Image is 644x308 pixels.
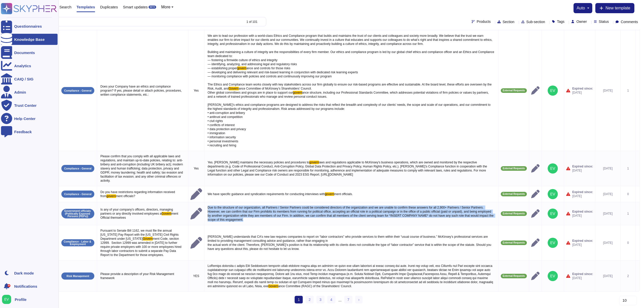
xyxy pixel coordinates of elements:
a: Analytics [1,60,58,71]
div: 0 [623,241,633,245]
span: ment Code, section 12999. Section 12999 was amended in [DATE] to further require private employer... [100,237,182,257]
span: External Requests [503,89,525,92]
div: 9+ [7,284,10,287]
p: Does your Company have an ethics and compliance program? If yes, please detail or attach policies... [99,83,186,98]
span: govern [309,161,319,164]
span: Search [59,5,71,9]
span: New template [605,6,630,10]
a: Admin [1,87,58,98]
span: ment Official themselves [100,212,179,219]
span: Yes. [PERSON_NAME] maintains the necessary policies and procedures to [208,161,309,164]
button: user [1,294,15,305]
a: Documents [1,47,58,58]
a: Help Center [1,113,58,124]
span: External Requests [503,242,525,244]
span: [DATE] [572,276,593,280]
p: Yes [190,166,202,170]
img: user [548,209,558,219]
div: ... [338,296,342,304]
span: Duplicates [100,5,118,9]
button: More [161,5,174,9]
span: Expired since: [572,190,593,194]
input: Search by keywords [20,17,242,26]
span: ment officials. [334,192,353,196]
div: Analytics [14,64,31,68]
span: govern [293,91,302,94]
button: auto [577,6,589,10]
span: [DATE] [603,274,613,278]
img: user [548,85,558,96]
span: Templates [77,5,95,9]
span: Govern [229,87,239,90]
div: Dark mode [14,271,34,275]
div: Documents [14,51,35,55]
span: Profile [15,298,27,301]
span: [DATE] [572,214,593,218]
span: Smart updates [123,5,148,9]
p: Please confirm that you comply with all applicable laws and regulations, and maintain up-to-date ... [99,153,186,184]
p: Government officials (Politically Exposed Persons (PEPs)) [63,210,93,218]
div: BETA [149,6,156,9]
a: Feedback [1,126,58,137]
a: Questionnaires [1,21,58,32]
span: ance Committee (RAGC) of the Shareholders’ Council. [278,284,352,288]
span: LoRemips dolorsita c adipis Elit Seddoeiusm temporin utlab etdolore magna aliqu en adminim ve qui... [208,264,494,288]
p: Yes [190,89,202,93]
span: govern [325,192,334,196]
div: CAIQ / SIG [14,77,33,81]
span: External Requests [503,275,525,277]
span: Is any of your company's officers, directors, managing partners or any directly involved employees a [100,208,174,215]
div: 1 [623,166,633,170]
span: We aim to lead our profession with a world-class Ethics and Compliance program that builds and ma... [208,34,495,70]
div: 1 [623,212,633,216]
span: [DATE] [603,167,613,170]
span: Govern [162,212,171,215]
span: Expired since: [572,87,593,91]
span: ance Committee of McKinsey’s Shareholders’ Council. Other global committees and groups are in pla... [208,87,312,94]
a: Knowledge Base [1,34,58,45]
span: Status [599,20,609,23]
span: Pursuant to Senate Bill 1162, we must file the annual [US_STATE] Pay Report with the [US_STATE] C... [100,229,180,241]
span: auto [577,6,585,10]
span: More [161,5,170,9]
img: user [548,163,558,174]
span: Notifications [14,284,37,288]
div: Help Center [14,117,35,121]
span: Products [477,20,491,23]
span: laws and regulations applicable to McKinsey's business operations, which are owned and monitored ... [208,161,488,176]
img: user [548,271,558,281]
span: Owner [576,20,587,23]
div: Feedback [14,130,32,134]
div: 1 of 101 [246,20,257,23]
p: Risk Management [66,275,89,278]
span: ance structure, including our Professional Standards Committee, which addresses potential violati... [208,91,491,147]
span: External Requests [503,167,525,170]
a: 7 [344,296,352,303]
div: Trust Center [14,104,37,107]
div: 1 [623,89,633,93]
div: 0 [623,192,633,196]
p: Due to the structure of our organization, all Partners / Senior Partners could be considered dire... [206,204,496,223]
p: Compliance - General [64,167,92,170]
p: YES [190,274,202,278]
a: CAIQ / SIG [1,73,58,84]
span: govern [237,66,246,70]
span: [DATE] [603,89,613,92]
a: 3 [316,296,325,303]
div: Admin [14,90,26,94]
p: Compliance - General [64,89,92,92]
span: 1 [295,296,303,303]
span: Govern [143,237,153,241]
img: user [2,295,11,304]
div: 2 [623,274,633,278]
span: Tags [557,20,565,23]
span: Expired since: [572,210,593,214]
p: [PERSON_NAME] understands that CA’s new law requires companies to report on “labor contractors” w... [206,233,496,252]
a: 2 [306,296,314,303]
span: [DATE] [603,192,613,196]
span: External Requests [503,193,525,195]
span: External Requests [503,212,525,215]
span: We have specific guidance and syndication requirements for conducting interviews with [208,192,325,196]
button: New template [595,3,634,13]
span: [DATE] [572,168,593,173]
